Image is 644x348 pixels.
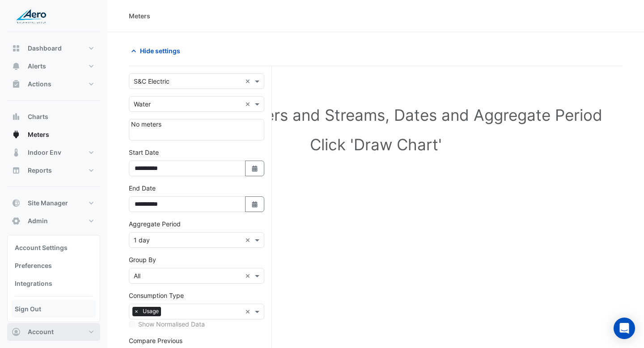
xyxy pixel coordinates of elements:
[28,130,49,139] span: Meters
[12,166,21,175] app-icon: Reports
[251,200,259,208] fa-icon: Select Date
[7,108,100,126] button: Charts
[7,144,100,161] button: Indoor Env
[7,126,100,144] button: Meters
[7,235,100,322] div: Account
[129,11,150,21] div: Meters
[245,307,253,316] span: Clear
[143,106,608,124] h1: Select Site, Meters and Streams, Dates and Aggregate Period
[11,257,96,275] a: Preferences
[11,300,96,318] a: Sign Out
[12,148,21,157] app-icon: Indoor Env
[129,183,156,193] label: End Date
[245,271,253,280] span: Clear
[28,148,61,157] span: Indoor Env
[28,199,68,208] span: Site Manager
[28,62,46,71] span: Alerts
[140,307,161,316] span: Usage
[11,239,96,257] a: Account Settings
[7,323,100,341] button: Account
[12,130,21,139] app-icon: Meters
[245,235,253,245] span: Clear
[129,43,186,59] button: Hide settings
[245,99,253,109] span: Clear
[129,336,182,345] label: Compare Previous
[28,80,51,89] span: Actions
[28,44,62,53] span: Dashboard
[12,112,21,121] app-icon: Charts
[129,291,184,300] label: Consumption Type
[7,57,100,75] button: Alerts
[12,80,21,89] app-icon: Actions
[7,161,100,179] button: Reports
[614,318,635,339] div: Open Intercom Messenger
[129,255,156,264] label: Group By
[12,216,21,225] app-icon: Admin
[138,319,205,329] label: Show Normalised Data
[28,112,48,121] span: Charts
[245,76,253,86] span: Clear
[143,135,608,154] h1: Click 'Draw Chart'
[7,39,100,57] button: Dashboard
[12,199,21,208] app-icon: Site Manager
[129,148,159,157] label: Start Date
[251,165,259,172] fa-icon: Select Date
[11,275,96,293] a: Integrations
[129,219,181,229] label: Aggregate Period
[11,7,51,25] img: Company Logo
[7,75,100,93] button: Actions
[132,307,140,316] span: ×
[140,46,180,55] span: Hide settings
[7,212,100,230] button: Admin
[28,327,54,336] span: Account
[12,62,21,71] app-icon: Alerts
[129,319,264,329] div: Select meters or streams to enable normalisation
[12,44,21,53] app-icon: Dashboard
[28,216,48,225] span: Admin
[131,120,161,128] span: No meters
[28,166,52,175] span: Reports
[7,194,100,212] button: Site Manager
